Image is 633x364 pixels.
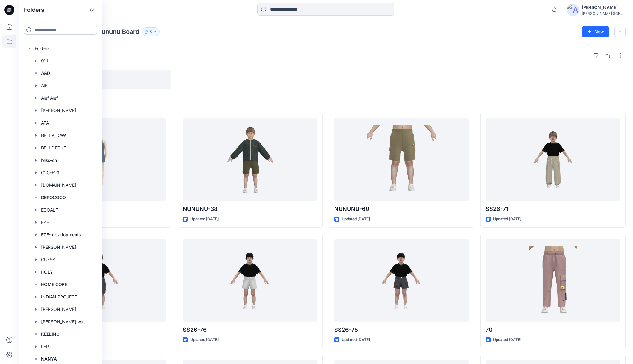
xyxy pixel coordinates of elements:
[334,205,469,213] p: NUNUNU-60
[342,337,370,343] p: Updated [DATE]
[41,194,66,201] p: DEROCOCO
[334,239,469,322] a: SS26-75
[334,118,469,201] a: NUNUNU-60
[486,239,620,322] a: 70
[334,325,469,334] p: SS26-75
[183,325,317,334] p: SS26-76
[183,239,317,322] a: SS26-76
[150,28,152,35] p: 3
[41,281,67,288] p: HOME CORE
[582,11,625,16] div: [PERSON_NAME] ([GEOGRAPHIC_DATA]) Exp...
[486,118,620,201] a: SS26-71
[493,216,521,222] p: Updated [DATE]
[486,325,620,334] p: 70
[190,216,219,222] p: Updated [DATE]
[98,27,139,36] p: nununu Board
[582,26,609,37] button: New
[40,75,166,84] p: DEROCOCO
[190,337,219,343] p: Updated [DATE]
[41,70,50,77] p: A&D
[567,4,579,16] img: avatar
[26,99,626,107] h4: Styles
[142,27,160,36] button: 3
[486,205,620,213] p: SS26-71
[582,4,625,11] div: [PERSON_NAME]
[493,337,521,343] p: Updated [DATE]
[342,216,370,222] p: Updated [DATE]
[41,330,59,338] p: KEELING
[183,118,317,201] a: NUNUNU-38
[183,205,317,213] p: NUNUNU-38
[41,355,57,363] p: NANYA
